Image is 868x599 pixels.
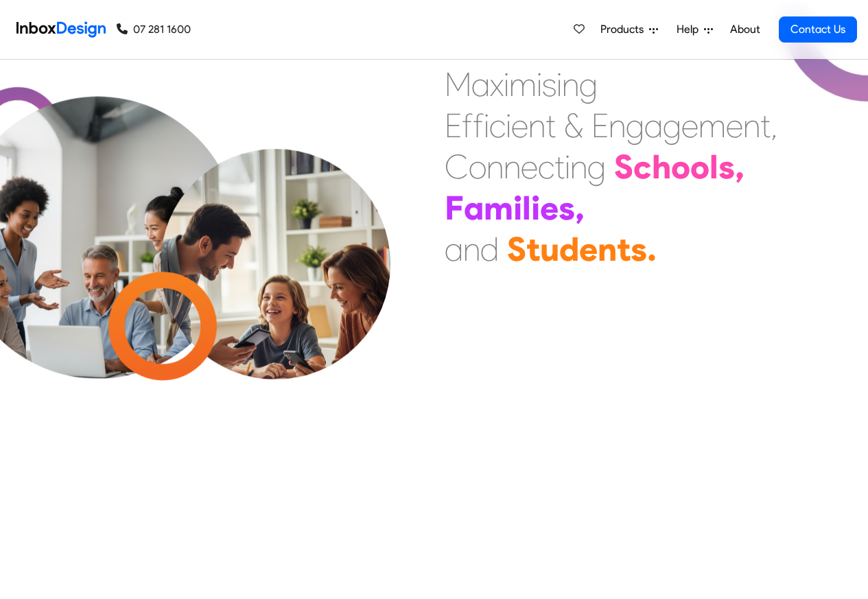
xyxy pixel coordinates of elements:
div: e [681,105,699,146]
div: e [521,146,538,187]
div: u [540,228,559,270]
div: , [735,146,744,187]
div: e [726,105,743,146]
div: t [617,228,631,270]
div: E [591,105,609,146]
div: g [579,64,598,105]
div: s [631,228,647,270]
div: i [513,187,522,228]
div: x [490,64,504,105]
div: g [587,146,606,187]
div: t [760,105,771,146]
div: n [486,146,504,187]
div: m [699,105,726,146]
div: s [718,146,735,187]
div: & [564,105,583,146]
div: c [489,105,506,146]
div: , [771,105,777,146]
span: Products [600,21,649,38]
div: c [538,146,554,187]
a: Contact Us [779,16,857,43]
div: Maximising Efficient & Engagement, Connecting Schools, Families, and Students. [445,64,777,270]
div: M [445,64,471,105]
div: a [445,228,463,270]
div: n [528,105,546,146]
div: n [609,105,626,146]
a: About [726,16,764,43]
div: o [671,146,690,187]
div: i [556,64,562,105]
div: E [445,105,462,146]
div: l [709,146,718,187]
div: f [473,105,484,146]
div: F [445,187,464,228]
div: a [644,105,663,146]
div: n [504,146,521,187]
img: parents_with_child.png [132,148,419,436]
a: Help [671,16,718,43]
div: m [509,64,537,105]
div: n [570,146,587,187]
div: c [633,146,652,187]
div: n [598,228,617,270]
div: m [484,187,513,228]
div: d [480,228,499,270]
div: f [462,105,473,146]
div: t [554,146,565,187]
div: s [559,187,575,228]
div: s [542,64,556,105]
div: , [575,187,585,228]
div: n [562,64,579,105]
div: C [445,146,469,187]
div: o [690,146,709,187]
div: o [469,146,486,187]
div: i [537,64,542,105]
div: i [531,187,540,228]
div: d [559,228,579,270]
div: t [526,228,540,270]
div: n [463,228,480,270]
div: g [626,105,644,146]
div: t [546,105,556,146]
span: Help [677,21,704,38]
div: a [471,64,490,105]
div: e [511,105,528,146]
div: S [614,146,633,187]
div: l [522,187,531,228]
div: S [507,228,526,270]
div: g [663,105,681,146]
a: Products [595,16,664,43]
div: i [506,105,511,146]
div: . [647,228,657,270]
div: i [565,146,570,187]
div: a [464,187,484,228]
div: e [579,228,598,270]
a: 07 281 1600 [117,21,191,38]
div: i [504,64,509,105]
div: e [540,187,559,228]
div: h [652,146,671,187]
div: i [484,105,489,146]
div: n [743,105,760,146]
